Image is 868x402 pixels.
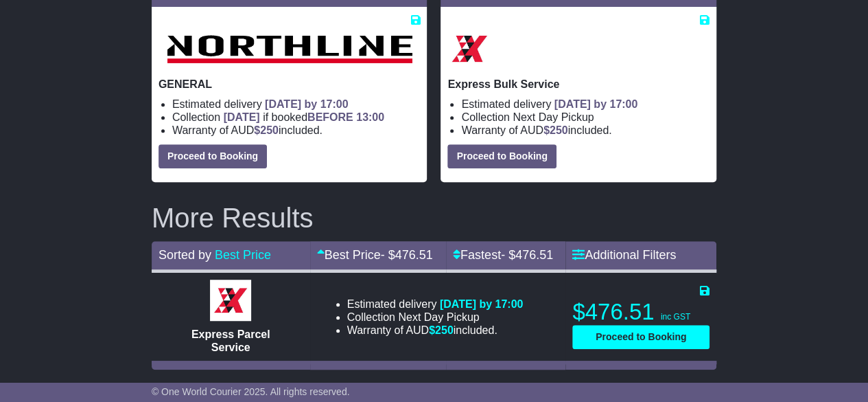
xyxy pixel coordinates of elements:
[661,312,690,322] span: inc GST
[172,98,421,111] li: Estimated delivery
[307,111,353,123] span: BEFORE
[513,111,594,123] span: Next Day Pickup
[572,248,676,262] a: Additional Filters
[159,248,211,262] span: Sorted by
[260,124,279,136] span: 250
[172,111,421,124] li: Collection
[447,27,491,71] img: Border Express: Express Bulk Service
[554,98,638,110] span: [DATE] by 17:00
[152,386,350,397] span: © One World Courier 2025. All rights reserved.
[435,324,454,336] span: 250
[572,325,709,349] button: Proceed to Booking
[224,111,384,123] span: if booked
[159,144,267,168] button: Proceed to Booking
[215,248,271,262] a: Best Price
[550,124,568,136] span: 250
[447,78,709,91] p: Express Bulk Service
[210,280,251,321] img: Border Express: Express Parcel Service
[224,111,260,123] span: [DATE]
[347,311,524,324] li: Collection
[347,324,524,337] li: Warranty of AUD included.
[453,248,553,262] a: Fastest- $476.51
[191,328,270,353] span: Express Parcel Service
[461,124,709,137] li: Warranty of AUD included.
[429,324,454,336] span: $
[440,298,524,310] span: [DATE] by 17:00
[159,27,420,71] img: Northline Distribution: GENERAL
[356,111,384,123] span: 13:00
[381,248,433,262] span: - $
[501,248,553,262] span: - $
[572,298,709,326] p: $476.51
[461,98,709,111] li: Estimated delivery
[254,124,279,136] span: $
[317,248,433,262] a: Best Price- $476.51
[159,78,421,91] p: GENERAL
[461,111,709,124] li: Collection
[265,98,349,110] span: [DATE] by 17:00
[152,203,716,233] h2: More Results
[398,311,479,323] span: Next Day Pickup
[515,248,553,262] span: 476.51
[395,248,433,262] span: 476.51
[347,298,524,311] li: Estimated delivery
[543,124,568,136] span: $
[172,124,421,137] li: Warranty of AUD included.
[447,144,556,168] button: Proceed to Booking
